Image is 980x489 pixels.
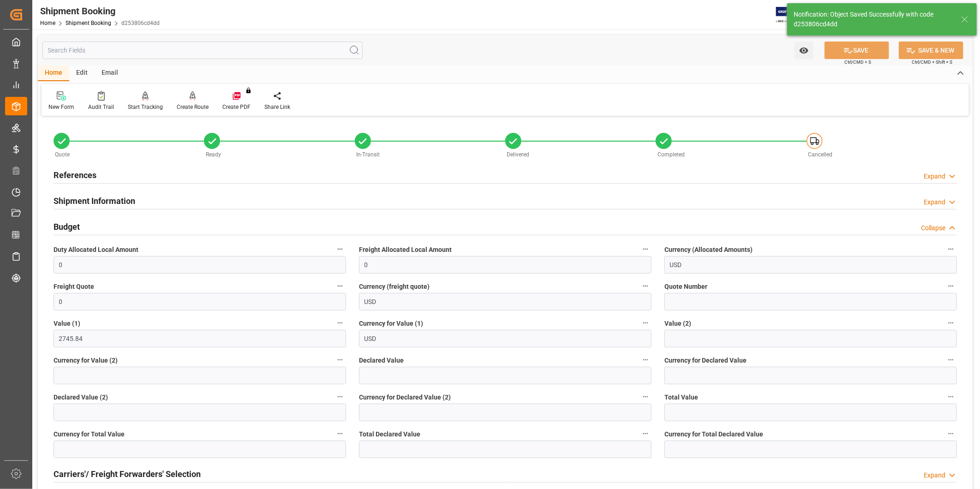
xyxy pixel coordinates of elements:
div: Edit [69,66,95,81]
span: Freight Allocated Local Amount [359,245,452,255]
span: Ctrl/CMD + S [844,59,871,66]
h2: Shipment Information [54,195,135,207]
img: Exertis%20JAM%20-%20Email%20Logo.jpg_1722504956.jpg [776,7,808,23]
div: Expand [924,197,945,207]
span: Value (1) [54,319,80,328]
div: Shipment Booking [40,4,160,18]
h2: Budget [54,221,80,233]
div: New Form [48,103,74,111]
button: Currency for Total Value [334,428,346,440]
span: Currency for Value (1) [359,319,423,328]
div: Expand [924,172,945,181]
button: Currency for Value (1) [639,317,651,329]
div: Collapse [921,223,945,233]
button: Declared Value (2) [334,391,346,403]
button: Currency for Value (2) [334,354,346,366]
button: Quote Number [945,280,957,292]
span: Quote Number [664,282,707,292]
button: Currency for Total Declared Value [945,428,957,440]
div: Email [95,66,125,81]
span: Declared Value [359,356,404,365]
a: Home [40,20,55,26]
span: Total Value [664,393,698,402]
span: Currency for Total Value [54,429,125,439]
div: Share Link [264,103,290,111]
span: Completed [657,151,685,158]
span: Currency for Value (2) [54,356,118,365]
div: Audit Trail [88,103,114,111]
button: SAVE & NEW [899,42,963,59]
div: Expand [924,471,945,480]
button: Currency for Declared Value [945,354,957,366]
span: Total Declared Value [359,429,420,439]
button: Total Declared Value [639,428,651,440]
span: Freight Quote [54,282,94,292]
button: Value (1) [334,317,346,329]
div: Home [38,66,69,81]
span: Currency (freight quote) [359,282,430,292]
button: Duty Allocated Local Amount [334,243,346,255]
button: Declared Value [639,354,651,366]
button: Total Value [945,391,957,403]
button: open menu [795,42,813,59]
span: Cancelled [808,151,832,158]
span: In-Transit [356,151,380,158]
span: Currency for Total Declared Value [664,429,763,439]
button: Currency (freight quote) [639,280,651,292]
span: Currency for Declared Value (2) [359,393,451,402]
span: Duty Allocated Local Amount [54,245,138,255]
span: Declared Value (2) [54,393,108,402]
span: Delivered [507,151,529,158]
button: SAVE [825,42,889,59]
span: Ready [206,151,221,158]
h2: Carriers'/ Freight Forwarders' Selection [54,468,201,480]
span: Quote [55,151,70,158]
button: Freight Allocated Local Amount [639,243,651,255]
span: Value (2) [664,319,691,328]
input: Search Fields [42,42,363,59]
button: Currency (Allocated Amounts) [945,243,957,255]
div: Notification: Object Saved Successfully with code d253806cd4dd [794,10,952,29]
span: Currency (Allocated Amounts) [664,245,753,255]
a: Shipment Booking [66,20,111,26]
button: Freight Quote [334,280,346,292]
span: Ctrl/CMD + Shift + S [912,59,952,66]
span: Currency for Declared Value [664,356,747,365]
h2: References [54,169,96,181]
div: Create Route [177,103,209,111]
div: Start Tracking [128,103,163,111]
button: Currency for Declared Value (2) [639,391,651,403]
button: Value (2) [945,317,957,329]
